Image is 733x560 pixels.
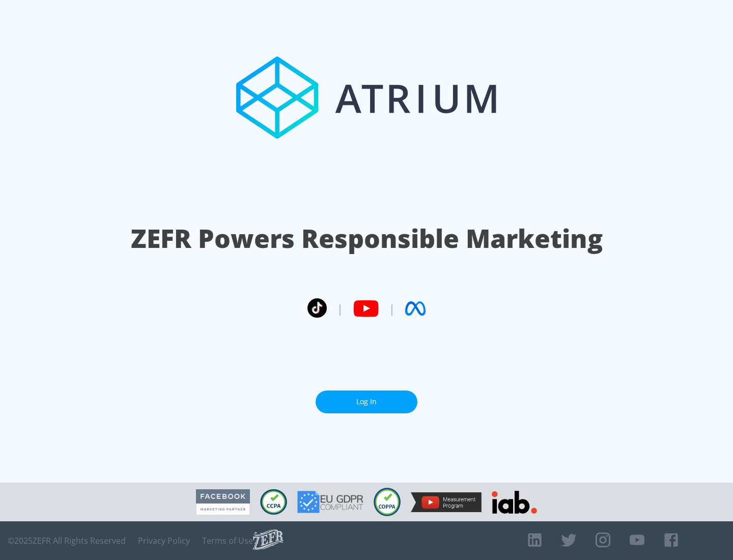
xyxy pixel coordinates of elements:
img: IAB [492,491,537,514]
a: Log In [316,390,417,413]
img: COPPA Compliant [374,488,401,516]
img: Facebook Marketing Partner [196,489,250,515]
img: YouTube Measurement Program [411,492,482,512]
img: CCPA Compliant [260,489,287,515]
h1: ZEFR Powers Responsible Marketing [131,221,603,256]
span: © 2025 ZEFR All Rights Reserved [8,536,126,546]
img: GDPR Compliant [297,491,363,513]
a: Terms of Use [202,536,253,546]
span: | [337,301,343,316]
span: | [389,301,395,316]
a: Privacy Policy [138,536,190,546]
